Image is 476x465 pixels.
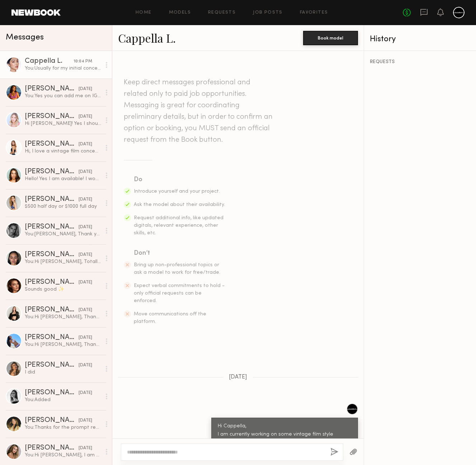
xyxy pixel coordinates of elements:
[79,279,92,286] div: [DATE]
[134,283,225,303] span: Expect verbal commitments to hold - only official requests can be enforced.
[25,389,79,396] div: [PERSON_NAME]
[25,396,101,403] div: You: Added
[118,30,176,46] a: Cappella L.
[74,58,92,65] div: 10:04 PM
[25,334,79,341] div: [PERSON_NAME]
[124,77,274,146] header: Keep direct messages professional and related only to paid job opportunities. Messaging is great ...
[79,86,92,93] div: [DATE]
[134,263,220,275] span: Bring up non-professional topics or ask a model to work for free/trade.
[25,231,101,238] div: You: [PERSON_NAME], Thank you for getting back to me, we just finished our shoot [DATE] (7/24). B...
[79,113,92,120] div: [DATE]
[25,314,101,320] div: You: Hi [PERSON_NAME], Thank you for the reply. We actually had our shoot [DATE]. Let's keep in t...
[25,175,101,182] div: Hello! Yes I am available! I would love to work & love this idea! My rate is usually $75/hr. 4 hr...
[25,168,79,175] div: [PERSON_NAME]
[79,224,92,231] div: [DATE]
[79,445,92,452] div: [DATE]
[79,307,92,314] div: [DATE]
[25,369,101,376] div: I did
[79,141,92,148] div: [DATE]
[134,216,223,235] span: Request additional info, like updated digitals, relevant experience, other skills, etc.
[25,85,79,93] div: [PERSON_NAME]
[370,35,470,43] div: History
[25,286,101,293] div: Sounds good ✨
[134,312,206,324] span: Move communications off the platform.
[303,31,358,45] button: Book model
[25,93,101,99] div: You: Yes you can add me on IG, Ki_production. I have some of my work on there, but not kept up to...
[25,445,79,452] div: [PERSON_NAME]
[208,10,236,15] a: Requests
[25,341,101,348] div: You: Hi [PERSON_NAME], Thank you for the update. Let's keep in touch for any future shoots. We ha...
[25,452,101,459] div: You: Hi [PERSON_NAME], I am currently working on some vintage film style concepts. I am planning ...
[25,362,79,369] div: [PERSON_NAME]
[25,224,79,231] div: [PERSON_NAME]
[229,374,247,380] span: [DATE]
[25,258,101,265] div: You: Hi [PERSON_NAME], Totally! Let's plan another shoot together? You can add me on IG, Ki_produ...
[79,334,92,341] div: [DATE]
[79,390,92,396] div: [DATE]
[25,58,74,65] div: Cappella L.
[6,33,44,42] span: Messages
[25,113,79,120] div: [PERSON_NAME]
[25,417,79,424] div: [PERSON_NAME]
[303,34,358,41] a: Book model
[79,417,92,424] div: [DATE]
[169,10,191,15] a: Models
[79,196,92,203] div: [DATE]
[25,279,79,286] div: [PERSON_NAME]
[25,141,79,148] div: [PERSON_NAME]
[25,424,101,431] div: You: Thanks for the prompt reply. Right now I can do 1pm. Let me know if that works. You can also...
[134,189,220,194] span: Introduce yourself and your project.
[79,252,92,258] div: [DATE]
[25,148,101,155] div: Hi, I love a vintage film concept. I’m available between [DATE]-[DATE] then have availability mid...
[25,120,101,127] div: Hi [PERSON_NAME]! Yes I should be available within the next few weeks. My rate is usually around ...
[370,60,470,65] div: REQUESTS
[25,306,79,314] div: [PERSON_NAME]
[79,362,92,369] div: [DATE]
[25,251,79,258] div: [PERSON_NAME]
[300,10,328,15] a: Favorites
[25,203,101,210] div: $500 half day or $1000 full day
[134,202,225,207] span: Ask the model about their availability.
[25,65,101,72] div: You: Usually for my initial concept shoots only takes about 2 hours or so. Especially with models...
[134,248,226,258] div: Don’t
[136,10,152,15] a: Home
[25,196,79,203] div: [PERSON_NAME]
[253,10,283,15] a: Job Posts
[79,169,92,175] div: [DATE]
[134,175,226,185] div: Do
